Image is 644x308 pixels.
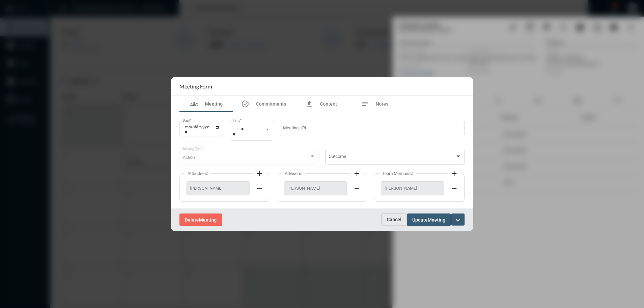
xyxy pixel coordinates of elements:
[385,186,440,191] span: [PERSON_NAME]
[381,213,407,226] button: Cancel
[256,101,286,107] span: Commitments
[376,101,388,107] span: Notes
[450,185,458,193] mat-icon: remove
[190,186,246,191] span: [PERSON_NAME]
[428,217,445,223] span: Meeting
[353,185,361,193] mat-icon: remove
[185,217,199,223] span: Delete
[281,171,306,176] label: Advisors:
[353,170,361,178] mat-icon: add
[179,213,222,226] button: DeleteMeeting
[179,83,212,89] h2: Meeting Form
[199,217,217,223] span: Meeting
[412,217,428,223] span: Update
[407,213,451,226] button: UpdateMeeting
[387,217,401,222] span: Cancel
[256,185,264,193] mat-icon: remove
[454,216,462,224] mat-icon: expand_more
[287,186,343,191] span: [PERSON_NAME]
[450,170,458,178] mat-icon: add
[305,100,313,108] mat-icon: file_upload
[361,100,369,108] mat-icon: notes
[190,100,198,108] mat-icon: groups
[205,101,223,107] span: Meeting
[320,101,337,107] span: Content
[379,171,416,176] label: Team Members:
[183,155,195,160] span: Action
[256,170,264,178] mat-icon: add
[184,171,211,176] label: Attendees:
[241,100,249,108] mat-icon: task_alt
